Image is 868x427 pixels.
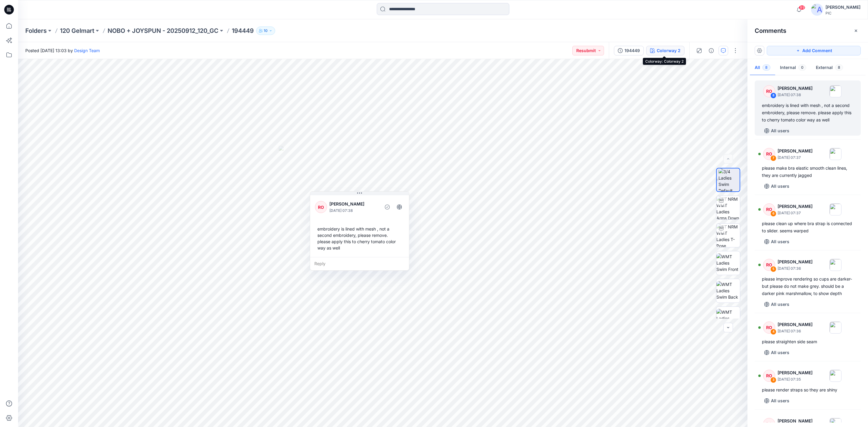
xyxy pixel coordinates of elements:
p: [DATE] 07:36 [778,265,813,272]
span: 8 [763,64,770,71]
img: TT NRM WMT Ladies Arms Down [716,196,740,219]
span: 0 [798,64,806,71]
div: RO [763,322,775,334]
button: 194449 [614,46,644,55]
div: 5 [770,266,776,272]
a: NOBO + JOYSPUN - 20250912_120_GC [108,27,219,35]
p: [PERSON_NAME] [778,85,813,92]
span: Posted [DATE] 13:03 by [25,47,100,54]
div: please improve rendering so cups are darker- but please do not make grey. should be a darker pink... [762,275,854,297]
p: [PERSON_NAME] [778,321,813,328]
p: [DATE] 07:37 [778,155,813,161]
img: WMT Ladies Swim Front [716,253,740,272]
div: 8 [770,93,776,99]
p: [PERSON_NAME] [778,147,813,155]
button: All users [762,126,792,136]
p: [PERSON_NAME] [778,369,813,376]
div: 7 [770,155,776,161]
button: All users [762,181,792,191]
div: RO [763,148,775,160]
div: Reply [310,257,409,270]
img: 3/4 Ladies Swim Default [719,168,740,191]
div: embroidery is lined with mesh , not a second embroidery, please remove. please apply this to cher... [315,223,404,253]
div: RO [763,259,775,271]
button: All [750,60,775,76]
button: All users [762,237,792,246]
p: [DATE] 07:38 [329,208,379,214]
div: RO [315,201,327,213]
p: [PERSON_NAME] [778,203,813,210]
div: please make bra elastic smooth clean lines, they are currently jagged [762,165,854,179]
div: PIC [826,11,860,15]
div: 3 [770,377,776,383]
div: please clean up where bra strap is connected to slider. seems warped [762,220,854,234]
p: All users [771,349,789,356]
p: [DATE] 07:38 [778,92,813,98]
div: RO [763,85,775,97]
p: 10 [264,27,268,34]
div: please render straps so they are shiny [762,386,854,394]
p: [DATE] 07:36 [778,328,813,334]
p: [PERSON_NAME] [778,258,813,265]
div: 4 [770,329,776,335]
div: 194449 [624,47,640,54]
img: TT NRM WMT Ladies T-Pose [716,224,740,247]
span: 89 [799,5,805,10]
p: [DATE] 07:37 [778,210,813,216]
a: Folders [25,27,47,35]
div: RO [763,370,775,382]
p: [PERSON_NAME] [778,417,813,425]
a: Design Team [74,48,100,53]
button: Colorway 2 [646,46,684,55]
a: 120 Gelmart [60,27,94,35]
p: [PERSON_NAME] [329,200,379,208]
p: All users [771,301,789,308]
img: avatar [811,4,823,16]
h2: Comments [755,27,786,34]
p: All users [771,183,789,190]
div: 6 [770,211,776,217]
p: All users [771,238,789,245]
div: [PERSON_NAME] [826,4,860,11]
button: Internal [775,60,811,76]
div: embroidery is lined with mesh , not a second embroidery, please remove. please apply this to cher... [762,102,854,124]
button: External [811,60,848,76]
button: All users [762,300,792,309]
p: All users [771,397,789,404]
div: please straighten side seam [762,338,854,345]
p: [DATE] 07:35 [778,376,813,382]
div: Colorway 2 [657,47,681,54]
p: 194449 [232,27,254,35]
button: Add Comment [767,46,861,55]
button: All users [762,396,792,406]
button: All users [762,348,792,357]
p: All users [771,127,789,134]
button: 10 [256,27,275,35]
img: WMT Ladies Swim Back [716,281,740,300]
button: Details [706,46,716,55]
img: WMT Ladies Swim Left [716,309,740,328]
div: RO [763,203,775,215]
span: 8 [835,64,843,71]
